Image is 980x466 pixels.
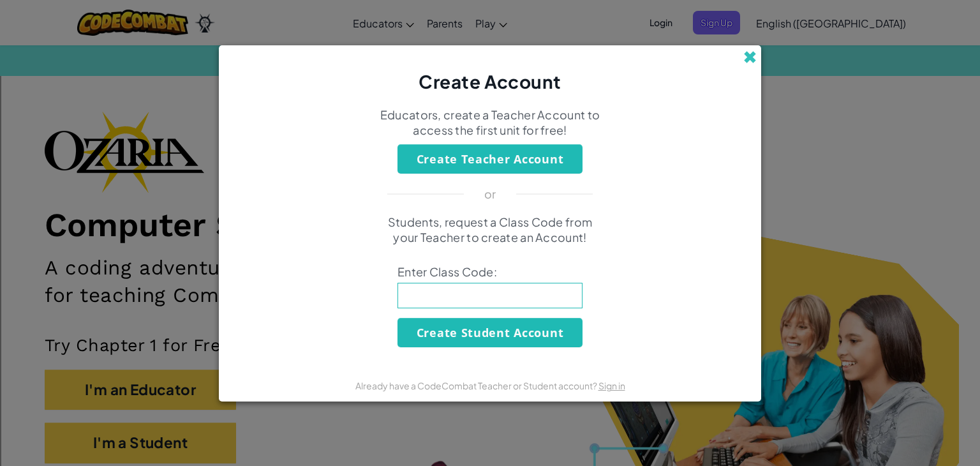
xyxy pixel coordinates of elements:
[5,51,975,63] div: Options
[5,5,975,17] div: Sort A > Z
[5,74,975,86] div: Rename
[5,40,975,51] div: Delete
[355,380,598,391] span: Already have a CodeCombat Teacher or Student account?
[378,214,602,245] p: Students, request a Class Code from your Teacher to create an Account!
[397,144,583,174] button: Create Teacher Account
[378,107,602,138] p: Educators, create a Teacher Account to access the first unit for free!
[598,380,625,391] a: Sign in
[5,86,975,97] div: Move To ...
[5,28,975,40] div: Move To ...
[419,70,561,93] span: Create Account
[5,63,975,74] div: Sign out
[397,264,583,280] span: Enter Class Code:
[5,17,975,28] div: Sort New > Old
[484,186,496,202] p: or
[397,318,583,347] button: Create Student Account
